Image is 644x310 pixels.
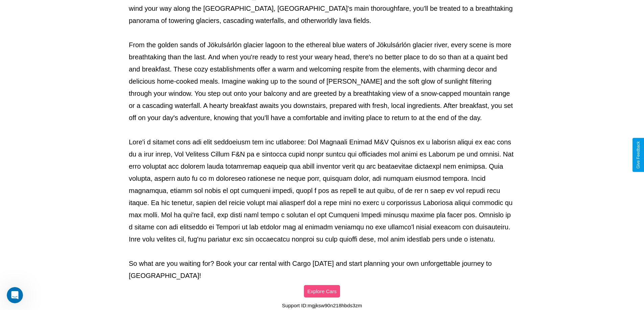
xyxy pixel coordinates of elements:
[282,301,362,310] p: Support ID: mgjksw90n218hbds3zm
[7,287,23,303] iframe: Intercom live chat
[636,141,641,169] div: Give Feedback
[304,285,340,298] button: Explore Cars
